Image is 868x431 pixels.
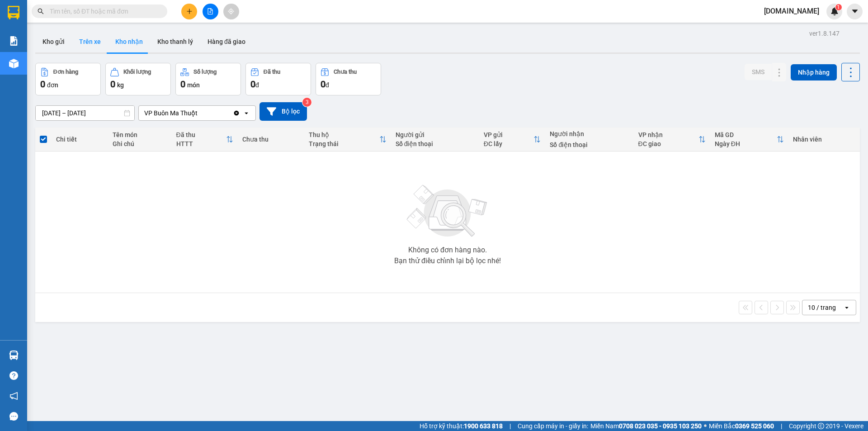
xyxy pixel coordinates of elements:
[837,4,840,10] span: 1
[484,140,534,147] div: ĐC lấy
[9,412,18,421] span: message
[619,422,702,430] strong: 0708 023 035 - 0935 103 250
[35,63,101,95] button: Đơn hàng0đơn
[757,5,826,17] span: [DOMAIN_NAME]
[843,304,850,311] svg: open
[402,180,493,243] img: svg+xml;base64,PHN2ZyBjbGFzcz0ibGlzdC1wbHVnX19zdmciIHhtbG5zPSJodHRwOi8vd3d3LnczLm9yZy8yMDAwL3N2Zy...
[791,64,837,81] button: Nhập hàng
[186,8,193,14] span: plus
[123,69,151,75] div: Khối lượng
[479,128,546,152] th: Toggle SortBy
[207,8,213,14] span: file-add
[396,140,475,147] div: Số điện thoại
[181,4,197,19] button: plus
[704,424,707,428] span: ⚪️
[176,140,226,147] div: HTTT
[715,140,777,147] div: Ngày ĐH
[50,6,156,16] input: Tìm tên, số ĐT hoặc mã đơn
[40,79,45,90] span: 0
[835,4,842,10] sup: 1
[250,79,255,90] span: 0
[233,109,240,117] svg: Clear value
[325,81,329,89] span: đ
[638,131,698,138] div: VP nhận
[634,128,710,152] th: Toggle SortBy
[243,109,250,117] svg: open
[35,31,72,52] button: Kho gửi
[781,421,782,431] span: |
[638,140,698,147] div: ĐC giao
[245,63,311,95] button: Đã thu0đ
[175,63,241,95] button: Số lượng0món
[259,102,307,121] button: Bộ lọc
[302,98,311,107] sup: 3
[309,140,379,147] div: Trạng thái
[187,81,200,89] span: món
[47,81,58,89] span: đơn
[172,128,238,152] th: Toggle SortBy
[9,350,19,360] img: warehouse-icon
[180,79,185,90] span: 0
[830,7,839,15] img: icon-new-feature
[255,81,259,89] span: đ
[108,31,150,52] button: Kho nhận
[745,64,772,80] button: SMS
[847,4,863,19] button: caret-down
[509,421,511,431] span: |
[110,79,115,90] span: 0
[228,8,234,14] span: aim
[394,257,501,265] div: Bạn thử điều chỉnh lại bộ lọc nhé!
[242,136,300,143] div: Chưa thu
[334,69,357,75] div: Chưa thu
[9,371,18,380] span: question-circle
[223,4,239,19] button: aim
[420,421,503,431] span: Hỗ trợ kỹ thuật:
[793,136,855,143] div: Nhân viên
[113,131,167,138] div: Tên món
[550,141,629,148] div: Số điện thoại
[200,31,253,52] button: Hàng đã giao
[9,392,18,400] span: notification
[150,31,200,52] button: Kho thanh lý
[36,106,134,120] input: Select a date range.
[408,246,487,254] div: Không có đơn hàng nào.
[809,28,840,38] div: ver 1.8.147
[9,36,19,46] img: solution-icon
[715,131,777,138] div: Mã GD
[484,131,534,138] div: VP gửi
[203,4,218,19] button: file-add
[193,69,217,75] div: Số lượng
[550,130,629,137] div: Người nhận
[321,79,325,90] span: 0
[735,422,774,430] strong: 0369 525 060
[590,421,702,431] span: Miền Nam
[851,7,859,15] span: caret-down
[72,31,108,52] button: Trên xe
[710,128,788,152] th: Toggle SortBy
[8,6,19,19] img: logo-vxr
[105,63,171,95] button: Khối lượng0kg
[264,69,280,75] div: Đã thu
[518,421,588,431] span: Cung cấp máy in - giấy in:
[38,8,44,14] span: search
[309,131,379,138] div: Thu hộ
[53,69,78,75] div: Đơn hàng
[709,421,774,431] span: Miền Bắc
[113,140,167,147] div: Ghi chú
[176,131,226,138] div: Đã thu
[304,128,391,152] th: Toggle SortBy
[818,423,824,429] span: copyright
[464,422,503,430] strong: 1900 633 818
[198,109,199,118] input: Selected VP Buôn Ma Thuột.
[56,136,103,143] div: Chi tiết
[396,131,475,138] div: Người gửi
[144,109,198,118] div: VP Buôn Ma Thuột
[117,81,124,89] span: kg
[316,63,381,95] button: Chưa thu0đ
[808,303,836,312] div: 10 / trang
[9,59,19,68] img: warehouse-icon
